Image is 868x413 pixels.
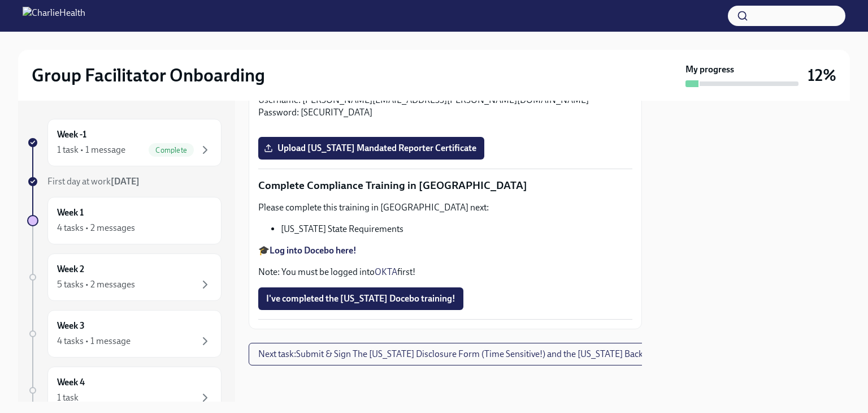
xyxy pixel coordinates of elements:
[258,287,463,310] button: I've completed the [US_STATE] Docebo training!
[258,266,632,278] p: Note: You must be logged into first!
[57,392,79,404] div: 1 task
[27,310,222,358] a: Week 34 tasks • 1 message
[258,201,632,214] p: Please complete this training in [GEOGRAPHIC_DATA] next:
[258,349,697,360] span: Next task : Submit & Sign The [US_STATE] Disclosure Form (Time Sensitive!) and the [US_STATE] Bac...
[111,176,140,187] strong: [DATE]
[258,137,484,160] label: Upload [US_STATE] Mandated Reporter Certificate
[57,206,84,219] h6: Week 1
[57,278,135,291] div: 5 tasks • 2 messages
[57,222,135,234] div: 4 tasks • 2 messages
[149,146,194,154] span: Complete
[32,64,265,87] h2: Group Facilitator Onboarding
[808,65,836,85] h3: 12%
[23,7,85,25] img: CharlieHealth
[281,223,632,235] li: [US_STATE] State Requirements
[249,343,707,365] button: Next task:Submit & Sign The [US_STATE] Disclosure Form (Time Sensitive!) and the [US_STATE] Backg...
[685,63,734,76] strong: My progress
[57,335,131,347] div: 4 tasks • 1 message
[258,244,632,257] p: 🎓
[57,263,84,276] h6: Week 2
[27,197,222,244] a: Week 14 tasks • 2 messages
[375,266,397,277] a: OKTA
[266,143,476,154] span: Upload [US_STATE] Mandated Reporter Certificate
[57,320,85,332] h6: Week 3
[270,245,357,256] a: Log into Docebo here!
[27,175,222,188] a: First day at work[DATE]
[57,144,125,156] div: 1 task • 1 message
[47,176,140,187] span: First day at work
[258,178,632,193] p: Complete Compliance Training in [GEOGRAPHIC_DATA]
[266,293,455,304] span: I've completed the [US_STATE] Docebo training!
[27,253,222,301] a: Week 25 tasks • 2 messages
[27,119,222,166] a: Week -11 task • 1 messageComplete
[57,128,86,141] h6: Week -1
[57,376,85,389] h6: Week 4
